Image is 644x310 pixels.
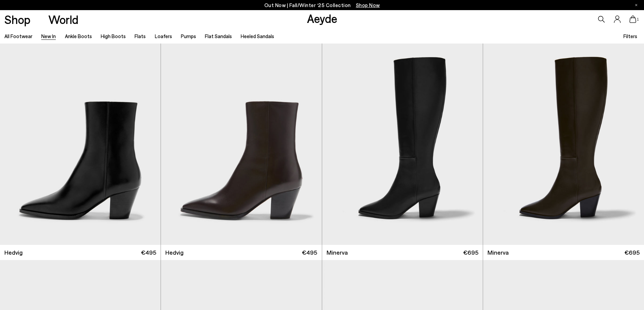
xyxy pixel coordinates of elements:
[65,33,92,39] a: Ankle Boots
[483,245,644,260] a: Minerva €695
[41,33,56,39] a: New In
[241,33,274,39] a: Heeled Sandals
[181,33,196,39] a: Pumps
[356,2,380,8] span: Navigate to /collections/new-in
[624,248,640,257] span: €695
[165,248,184,257] span: Hedvig
[155,33,172,39] a: Loafers
[322,44,483,245] img: Minerva High Cowboy Boots
[636,18,640,21] span: 1
[205,33,232,39] a: Flat Sandals
[327,248,348,257] span: Minerva
[487,248,509,257] span: Minerva
[322,245,483,260] a: Minerva €695
[463,248,478,257] span: €695
[623,33,637,39] span: Filters
[483,44,644,245] img: Minerva High Cowboy Boots
[141,248,156,257] span: €495
[101,33,126,39] a: High Boots
[48,13,78,25] a: World
[302,248,317,257] span: €495
[264,1,380,9] p: Out Now | Fall/Winter ‘25 Collection
[4,33,32,39] a: All Footwear
[4,248,23,257] span: Hedvig
[161,44,321,245] img: Hedvig Cowboy Ankle Boots
[307,11,337,25] a: Aeyde
[135,33,146,39] a: Flats
[161,245,321,260] a: Hedvig €495
[629,16,636,23] a: 1
[4,13,30,25] a: Shop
